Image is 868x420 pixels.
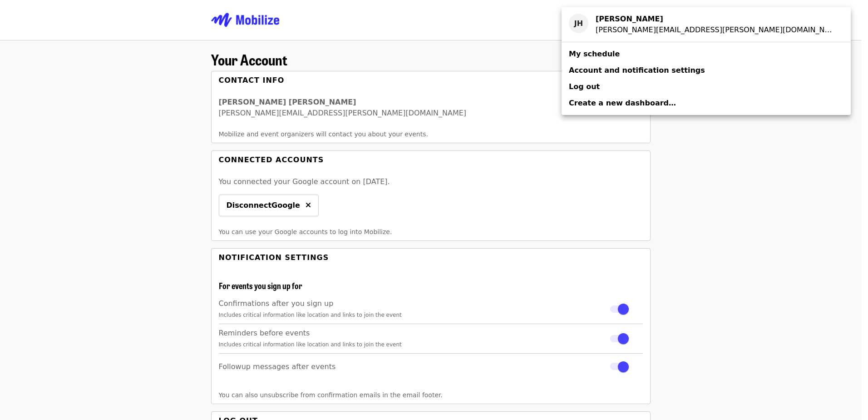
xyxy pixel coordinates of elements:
[596,14,836,25] div: Jessica Hernandez
[596,25,836,35] div: suhey.jessica@gmail.com
[562,62,851,79] a: Account and notification settings
[562,11,851,38] a: JH[PERSON_NAME][PERSON_NAME][EMAIL_ADDRESS][PERSON_NAME][DOMAIN_NAME]
[569,14,588,33] div: JH
[562,79,851,95] a: Log out
[562,46,851,62] a: My schedule
[562,95,851,111] a: Create a new dashboard…
[569,50,620,58] span: My schedule
[596,15,663,23] strong: [PERSON_NAME]
[569,66,705,75] span: Account and notification settings
[569,82,600,91] span: Log out
[569,99,676,107] span: Create a new dashboard…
